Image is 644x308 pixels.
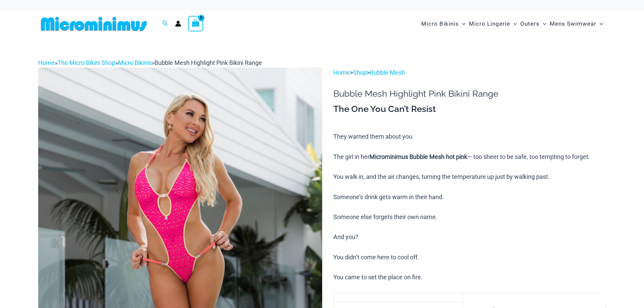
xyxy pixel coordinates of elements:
h1: Bubble Mesh Highlight Pink Bikini Range [333,89,606,99]
a: Shop [353,69,367,76]
span: Menu Toggle [540,15,546,32]
a: View Shopping Cart, empty [188,16,204,31]
span: Bubble Mesh Highlight Pink Bikini Range [154,59,262,66]
span: Micro Lingerie [469,15,510,32]
span: Micro Bikinis [421,15,459,32]
a: Search icon link [162,20,168,28]
a: The Micro Bikini Shop [57,59,115,66]
p: > > [333,68,606,78]
a: Account icon link [175,21,181,27]
a: Home [333,69,350,76]
span: Menu Toggle [459,15,466,32]
span: Mens Swimwear [550,15,596,32]
span: Outers [520,15,540,32]
span: » » » [38,59,262,66]
b: Microminimus Bubble Mesh hot pink [369,153,467,160]
h3: The One You Can’t Resist [333,103,606,115]
span: Menu Toggle [596,15,603,32]
a: Bubble Mesh [370,69,405,76]
nav: Site Navigation [419,13,606,35]
a: Micro BikinisMenu ToggleMenu Toggle [420,14,467,34]
a: Mens SwimwearMenu ToggleMenu Toggle [548,14,605,34]
a: Micro Bikinis [118,59,152,66]
a: Micro LingerieMenu ToggleMenu Toggle [467,14,519,34]
a: Home [38,59,55,66]
p: They warned them about you. The girl in her — too sheer to be safe, too tempting to forget. You w... [333,132,606,282]
a: OutersMenu ToggleMenu Toggle [519,14,548,34]
span: Menu Toggle [510,15,517,32]
img: MM SHOP LOGO FLAT [38,16,149,31]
